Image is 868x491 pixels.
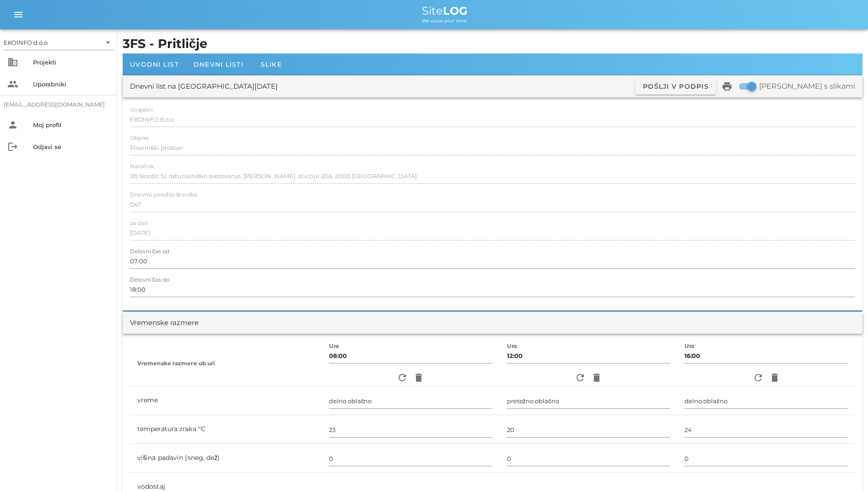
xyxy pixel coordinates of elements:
label: Objekt [130,135,149,142]
div: Uporabniki [33,80,110,88]
iframe: Chat Widget [822,447,868,491]
span: Dnevni listi [194,60,243,69]
div: Moj profil [33,121,110,128]
label: za dan [130,220,148,227]
label: Ura [507,343,517,350]
span: We value your time. [422,18,468,24]
i: logout [7,141,18,152]
i: delete [413,372,424,383]
button: Pošlji v podpis [635,78,716,95]
div: EKOINFO d.o.o [4,38,48,47]
span: Site [422,4,468,17]
div: Pripomoček za klepet [822,447,868,491]
td: višina padavin (sneg, dež) [130,444,322,473]
i: arrow_drop_down [102,37,113,48]
i: people [7,79,18,90]
div: Vremenske razmere [130,318,199,328]
label: Naročnik [130,163,154,170]
div: Dnevni list na [GEOGRAPHIC_DATA][DATE] [130,81,278,92]
span: Uvodni list [130,60,179,69]
i: person [7,119,18,130]
label: Delovni čas do [130,277,169,283]
td: vreme [130,386,322,415]
h1: 3FS - Pritličje [123,35,863,53]
span: Slike [261,60,282,69]
th: Vremenske razmere ob uri [130,341,322,386]
i: refresh [753,372,764,383]
label: Ura [685,343,695,350]
span: Pošlji v podpis [642,82,709,91]
label: Dnevno poročilo številka [130,192,197,198]
td: temperatura zraka °C [130,415,322,444]
i: business [7,57,18,68]
b: LOG [443,4,468,17]
i: delete [591,372,602,383]
i: delete [769,372,780,383]
i: refresh [397,372,408,383]
label: Delovni čas od [130,248,169,255]
label: Izvajalec [130,107,153,113]
i: menu [13,9,24,20]
i: print [722,81,733,92]
i: refresh [575,372,586,383]
div: Odjavi se [33,143,110,150]
div: EKOINFO d.o.o [4,35,113,50]
div: Projekti [33,59,110,66]
label: Ura [329,343,339,350]
label: [PERSON_NAME] s slikami [759,82,855,91]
